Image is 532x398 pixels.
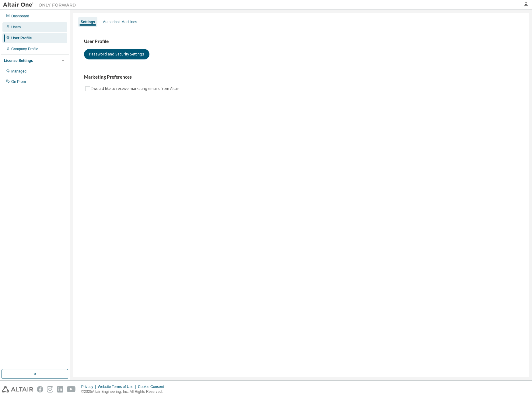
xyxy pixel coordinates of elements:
[98,384,138,389] div: Website Terms of Use
[3,2,79,8] img: Altair One
[11,25,21,30] div: Users
[138,384,167,389] div: Cookie Consent
[11,36,32,41] div: User Profile
[81,389,168,394] p: © 2025 Altair Engineering, Inc. All Rights Reserved.
[11,69,26,74] div: Managed
[81,20,95,24] div: Settings
[91,85,180,92] label: I would like to receive marketing emails from Altair
[4,58,33,63] div: License Settings
[11,79,26,84] div: On Prem
[11,14,29,19] div: Dashboard
[2,386,33,393] img: altair_logo.svg
[57,386,63,393] img: linkedin.svg
[84,49,149,59] button: Password and Security Settings
[11,47,38,52] div: Company Profile
[67,386,76,393] img: youtube.svg
[81,384,98,389] div: Privacy
[47,386,53,393] img: instagram.svg
[84,74,518,80] h3: Marketing Preferences
[103,20,137,24] div: Authorized Machines
[37,386,43,393] img: facebook.svg
[84,38,518,44] h3: User Profile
